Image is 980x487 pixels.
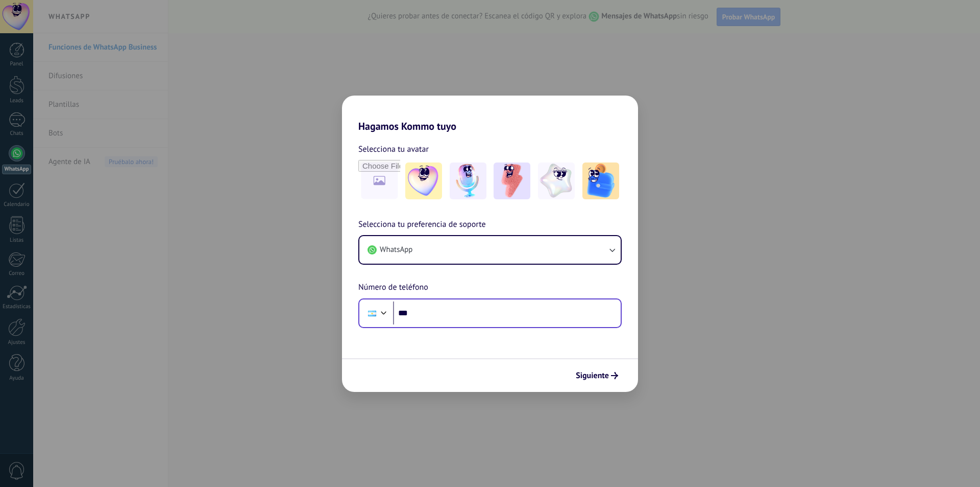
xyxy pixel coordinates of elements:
h2: Hagamos Kommo tuyo [342,96,638,132]
span: Selecciona tu avatar [358,143,429,156]
img: -3.jpeg [494,163,530,199]
span: Número de teléfono [358,281,428,294]
button: Siguiente [571,367,623,384]
img: -5.jpeg [582,163,619,199]
div: Argentina: + 54 [362,303,382,324]
img: -1.jpeg [405,163,442,199]
button: WhatsApp [359,236,621,264]
span: Selecciona tu preferencia de soporte [358,218,486,231]
img: -2.jpeg [450,163,486,199]
span: WhatsApp [380,245,412,255]
span: Siguiente [576,372,609,379]
img: -4.jpeg [538,163,575,199]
